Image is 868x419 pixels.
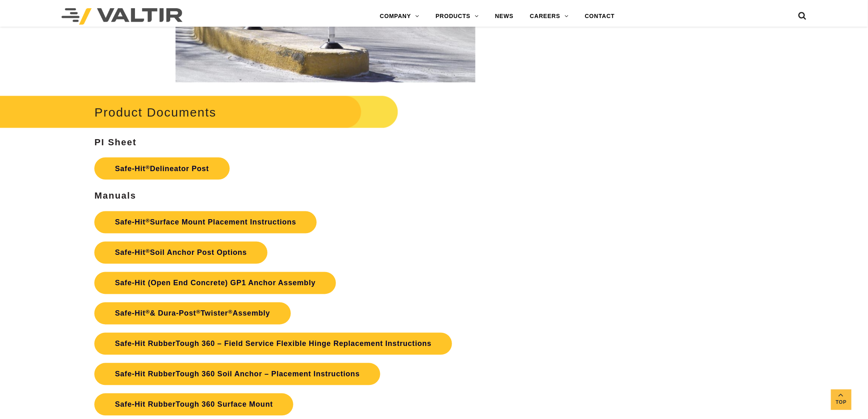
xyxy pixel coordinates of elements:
[146,309,150,315] sup: ®
[94,394,293,416] a: Safe-Hit RubberTough 360 Surface Mount
[94,272,336,294] a: Safe-Hit (Open End Concrete) GP1 Anchor Assembly
[427,8,487,25] a: PRODUCTS
[94,333,452,355] a: Safe-Hit RubberTough 360 – Field Service Flexible Hinge Replacement Instructions
[146,164,150,170] sup: ®
[94,137,137,147] strong: PI Sheet
[146,218,150,224] sup: ®
[62,8,183,25] img: Valtir
[94,158,229,180] a: Safe-Hit®Delineator Post
[146,248,150,254] sup: ®
[94,191,136,201] strong: Manuals
[94,302,290,325] a: Safe-Hit®& Dura-Post®Twister®Assembly
[831,389,852,410] a: Top
[94,363,380,385] a: Safe-Hit RubberTough 360 Soil Anchor – Placement Instructions
[94,242,267,264] a: Safe-Hit®Soil Anchor Post Options
[522,8,577,25] a: CAREERS
[487,8,522,25] a: NEWS
[577,8,623,25] a: CONTACT
[228,309,233,315] sup: ®
[196,309,201,315] sup: ®
[94,211,317,234] a: Safe-Hit®Surface Mount Placement Instructions
[372,8,427,25] a: COMPANY
[831,398,852,407] span: Top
